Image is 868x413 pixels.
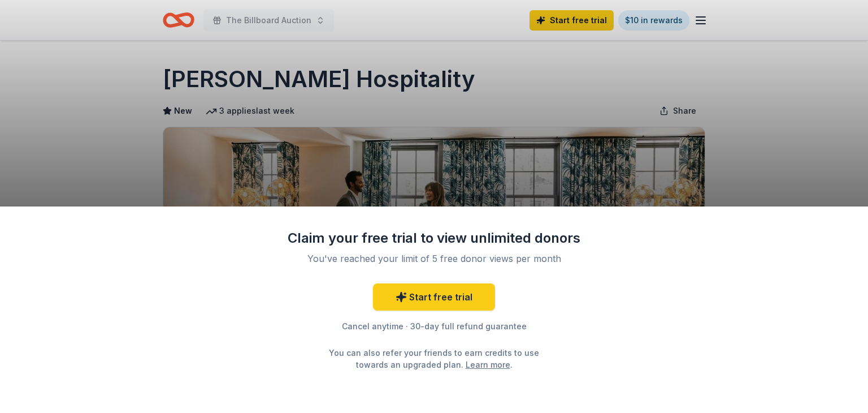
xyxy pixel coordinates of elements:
[301,252,567,265] div: You've reached your limit of 5 free donor views per month
[319,347,549,371] div: You can also refer your friends to earn credits to use towards an upgraded plan. .
[287,229,581,247] div: Claim your free trial to view unlimited donors
[466,359,510,371] a: Learn more
[373,283,495,311] a: Start free trial
[287,320,581,333] div: Cancel anytime · 30-day full refund guarantee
